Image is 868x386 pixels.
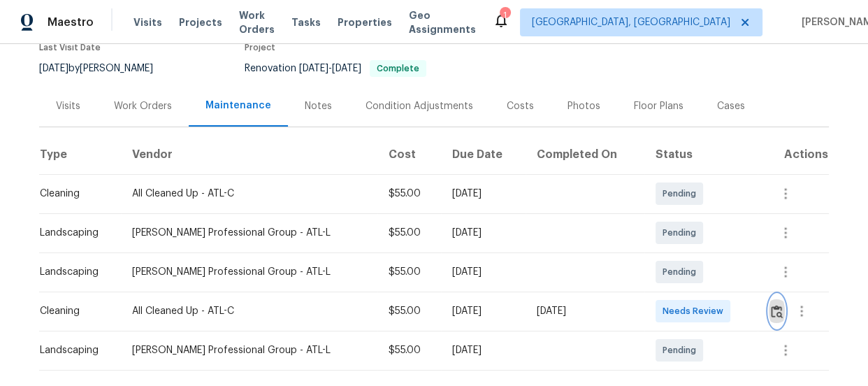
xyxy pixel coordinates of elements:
[663,226,702,240] span: Pending
[663,304,729,318] span: Needs Review
[389,343,430,357] div: $55.00
[179,15,222,29] span: Projects
[132,226,366,240] div: [PERSON_NAME] Professional Group - ATL-L
[389,265,430,279] div: $55.00
[40,226,110,240] div: Landscaping
[371,64,425,73] span: Complete
[452,343,514,357] div: [DATE]
[245,64,426,73] span: Renovation
[48,15,94,29] span: Maestro
[644,135,757,174] th: Status
[338,15,392,29] span: Properties
[500,8,509,22] div: 1
[40,304,110,318] div: Cleaning
[389,187,430,201] div: $55.00
[452,265,514,279] div: [DATE]
[663,187,702,201] span: Pending
[769,294,785,328] button: Review Icon
[567,99,600,113] div: Photos
[389,304,430,318] div: $55.00
[299,64,328,73] span: [DATE]
[245,43,275,52] span: Project
[299,64,361,73] span: -
[305,99,332,113] div: Notes
[40,187,110,201] div: Cleaning
[452,304,514,318] div: [DATE]
[507,99,534,113] div: Costs
[532,15,730,29] span: [GEOGRAPHIC_DATA], [GEOGRAPHIC_DATA]
[121,135,377,174] th: Vendor
[332,64,361,73] span: [DATE]
[663,265,702,279] span: Pending
[452,187,514,201] div: [DATE]
[537,304,634,318] div: [DATE]
[634,99,683,113] div: Floor Plans
[389,226,430,240] div: $55.00
[526,135,645,174] th: Completed On
[132,187,366,201] div: All Cleaned Up - ATL-C
[132,265,366,279] div: [PERSON_NAME] Professional Group - ATL-L
[39,60,170,77] div: by [PERSON_NAME]
[132,343,366,357] div: [PERSON_NAME] Professional Group - ATL-L
[377,135,441,174] th: Cost
[40,343,110,357] div: Landscaping
[717,99,745,113] div: Cases
[114,99,172,113] div: Work Orders
[441,135,526,174] th: Due Date
[409,8,476,36] span: Geo Assignments
[366,99,473,113] div: Condition Adjustments
[663,343,702,357] span: Pending
[291,17,321,27] span: Tasks
[239,8,275,36] span: Work Orders
[39,64,68,73] span: [DATE]
[132,304,366,318] div: All Cleaned Up - ATL-C
[39,135,121,174] th: Type
[133,15,162,29] span: Visits
[39,43,101,52] span: Last Visit Date
[40,265,110,279] div: Landscaping
[758,135,829,174] th: Actions
[452,226,514,240] div: [DATE]
[771,305,783,318] img: Review Icon
[56,99,80,113] div: Visits
[205,99,271,113] div: Maintenance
